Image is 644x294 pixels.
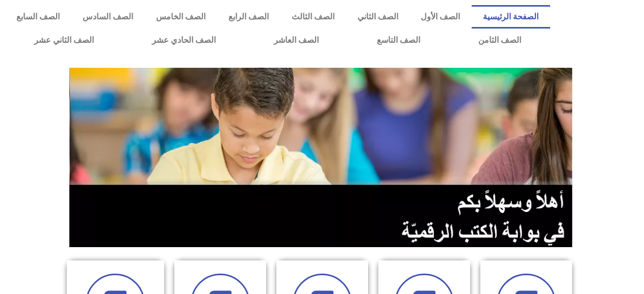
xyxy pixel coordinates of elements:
a: الصف الخامس [145,5,217,29]
a: الصف الثاني عشر [5,29,123,52]
a: الصف الثالث [280,5,346,29]
a: الصف العاشر [245,29,348,52]
a: الصف التاسع [348,29,449,52]
a: الصف الحادي عشر [123,29,245,52]
a: الصف الثامن [449,29,550,52]
a: الصف الرابع [217,5,280,29]
a: الصف السادس [71,5,145,29]
a: الصف السابع [5,5,71,29]
a: الصفحة الرئيسية [472,5,550,29]
a: الصف الثاني [346,5,409,29]
a: الصف الأول [409,5,472,29]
